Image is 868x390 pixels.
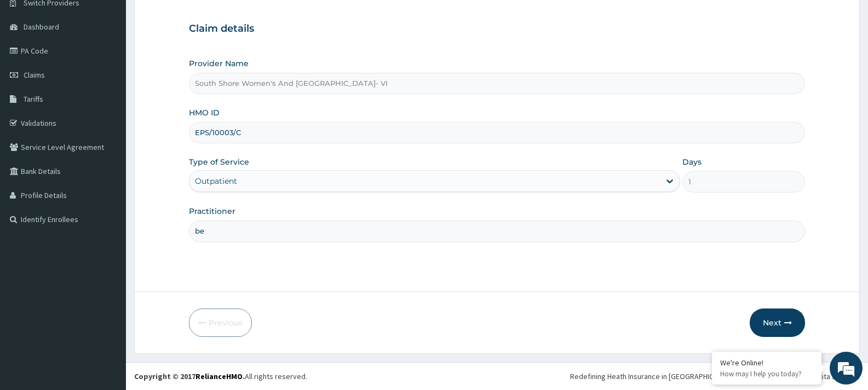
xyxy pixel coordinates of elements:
[196,371,243,381] a: RelianceHMO
[189,308,252,337] button: Previous
[5,267,209,306] textarea: Type your message and hit 'Enter'
[189,107,220,118] label: HMO ID
[180,5,206,32] div: Minimize live chat window
[189,220,805,242] input: Enter Name
[64,122,151,232] span: We're online!
[24,22,59,32] span: Dashboard
[57,61,184,75] div: Chat with us now
[570,371,860,382] div: Redefining Heath Insurance in [GEOGRAPHIC_DATA] using Telemedicine and Data Science!
[195,176,237,187] div: Outpatient
[134,371,245,381] strong: Copyright © 2017 .
[720,358,813,368] div: We're Online!
[750,308,805,337] button: Next
[189,58,249,69] label: Provider Name
[126,362,868,390] footer: All rights reserved.
[189,206,235,217] label: Practitioner
[720,369,813,379] p: How may I help you today?
[189,23,805,35] h3: Claim details
[24,94,43,104] span: Tariffs
[24,70,45,80] span: Claims
[20,55,44,82] img: d_794563401_company_1708531726252_794563401
[682,156,702,167] label: Days
[189,156,249,167] label: Type of Service
[189,122,805,143] input: Enter HMO ID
